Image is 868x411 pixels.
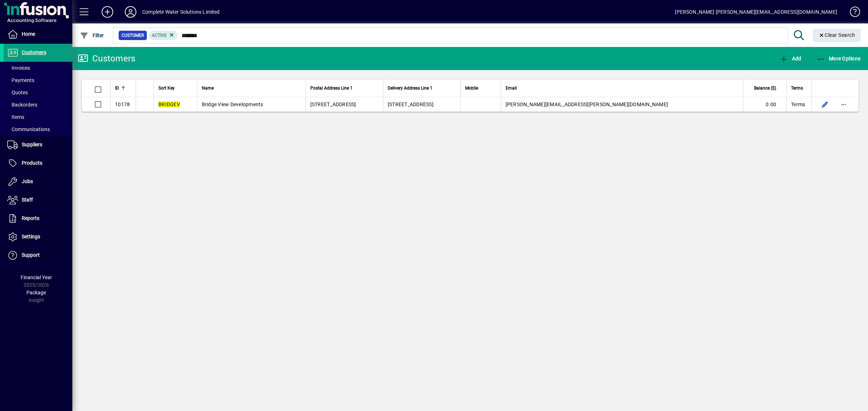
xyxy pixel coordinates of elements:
[22,142,42,147] span: Suppliers
[26,290,46,295] span: Package
[4,191,72,209] a: Staff
[4,173,72,191] a: Jobs
[754,84,776,92] span: Balance ($)
[7,126,50,132] span: Communications
[7,102,37,108] span: Backorders
[465,84,478,92] span: Mobile
[158,101,180,107] em: BRIDGEV
[22,252,40,258] span: Support
[115,84,131,92] div: ID
[22,178,33,184] span: Jobs
[506,84,517,92] span: Email
[4,99,72,111] a: Backorders
[4,123,72,135] a: Communications
[818,32,855,38] span: Clear Search
[743,97,786,112] td: 0.00
[815,52,863,65] button: More Options
[142,6,220,18] div: Complete Water Solutions Limited
[22,160,42,166] span: Products
[4,62,72,74] a: Invoices
[21,274,52,280] span: Financial Year
[7,114,24,120] span: Items
[813,29,861,42] button: Clear
[158,84,175,92] span: Sort Key
[7,65,30,71] span: Invoices
[844,1,859,25] a: Knowledge Base
[4,136,72,154] a: Suppliers
[7,77,34,83] span: Payments
[791,84,803,92] span: Terms
[96,5,119,18] button: Add
[506,84,739,92] div: Email
[310,84,353,92] span: Postal Address Line 1
[78,53,135,64] div: Customers
[4,154,72,172] a: Products
[4,246,72,264] a: Support
[80,33,104,38] span: Filter
[4,209,72,228] a: Reports
[22,197,33,203] span: Staff
[22,215,39,221] span: Reports
[22,49,46,55] span: Customers
[675,6,837,18] div: [PERSON_NAME] [PERSON_NAME][EMAIL_ADDRESS][DOMAIN_NAME]
[202,84,301,92] div: Name
[838,99,850,110] button: More options
[202,84,214,92] span: Name
[506,101,668,107] span: [PERSON_NAME][EMAIL_ADDRESS][PERSON_NAME][DOMAIN_NAME]
[4,228,72,246] a: Settings
[388,101,434,107] span: [STREET_ADDRESS]
[4,25,72,43] a: Home
[149,31,178,40] mat-chip: Activation Status: Active
[791,101,805,108] span: Terms
[388,84,433,92] span: Delivery Address Line 1
[202,101,263,107] span: Bridge View Developments
[22,234,40,239] span: Settings
[779,56,801,61] span: Add
[7,90,28,95] span: Quotes
[819,99,831,110] button: Edit
[152,33,167,38] span: Active
[310,101,356,107] span: [STREET_ADDRESS]
[4,74,72,86] a: Payments
[22,31,35,37] span: Home
[115,101,130,107] span: 10178
[778,52,803,65] button: Add
[115,84,119,92] span: ID
[119,5,142,18] button: Profile
[748,84,783,92] div: Balance ($)
[817,56,861,61] span: More Options
[4,111,72,123] a: Items
[4,86,72,99] a: Quotes
[122,32,144,39] span: Customer
[465,84,496,92] div: Mobile
[78,29,106,42] button: Filter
